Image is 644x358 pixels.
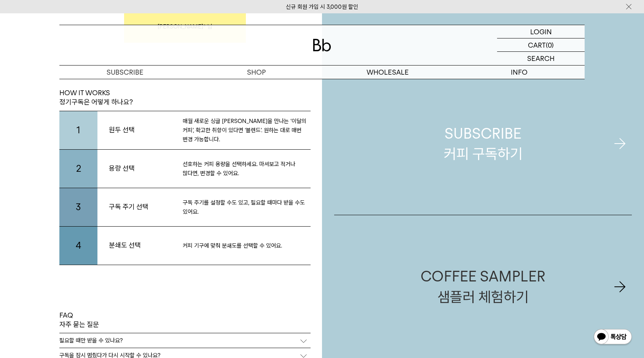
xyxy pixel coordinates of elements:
p: SEARCH [527,52,555,65]
a: SUBSCRIBE [59,66,191,79]
p: (0) [546,38,554,51]
span: 원두 선택 [97,125,183,134]
p: 구독 주기를 설정할 수도 있고, 필요할 때마다 받을 수도 있어요. [183,198,311,216]
p: FAQ 자주 묻는 질문 [59,311,99,329]
p: 커피 기구에 맞춰 분쇄도를 선택할 수 있어요. [183,241,311,250]
img: 로고 [313,39,331,51]
span: 용량 선택 [97,164,183,173]
a: LOGIN [497,25,585,38]
p: 매월 새로운 싱글 [PERSON_NAME]을 만나는 ‘이달의 커피’, 확고한 취향이 있다면 ‘블렌드’. 원하는 대로 매번 변경 가능합니다. [183,117,311,144]
p: 4 [59,227,97,265]
a: 신규 회원 가입 시 3,000원 할인 [286,3,358,10]
a: SUBSCRIBE커피 구독하기 [334,72,632,215]
p: 1 [59,111,97,149]
p: 2 [59,150,97,188]
a: COFFEE SAMPLER샘플러 체험하기 [334,215,632,358]
a: CART (0) [497,38,585,52]
img: 카카오톡 채널 1:1 채팅 버튼 [593,328,633,347]
div: COFFEE SAMPLER 샘플러 체험하기 [421,266,545,307]
span: 분쇄도 선택 [97,241,183,250]
div: SUBSCRIBE 커피 구독하기 [444,123,523,164]
p: HOW IT WORKS 정기구독은 어떻게 하나요? [59,88,133,107]
p: 선호하는 커피 용량을 선택하세요. 마셔보고 적거나 많다면, 변경할 수 있어요. [183,160,311,178]
p: LOGIN [530,25,552,38]
p: INFO [453,66,585,79]
a: SHOP [191,66,322,79]
p: CART [528,38,546,51]
span: 구독 주기 선택 [97,202,183,211]
p: 필요할 때만 받을 수 있나요? [59,337,123,344]
p: WHOLESALE [322,66,453,79]
p: 3 [59,188,97,226]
